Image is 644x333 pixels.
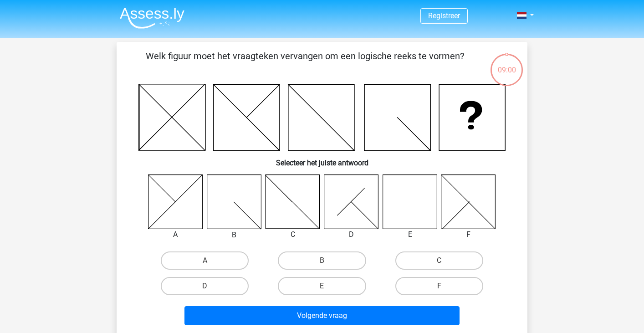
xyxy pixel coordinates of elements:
[131,49,479,77] p: Welk figuur moet het vraagteken vervangen om een logische reeks te vormen?
[376,229,445,240] div: E
[317,229,386,240] div: D
[395,277,483,295] label: F
[120,7,184,29] img: Assessly
[278,251,366,270] label: B
[490,53,524,76] div: 09:00
[278,277,366,295] label: E
[184,306,460,325] button: Volgende vraag
[434,229,503,240] div: F
[141,229,210,240] div: A
[258,229,327,240] div: C
[161,251,249,270] label: A
[161,277,249,295] label: D
[395,251,483,270] label: C
[131,151,513,167] h6: Selecteer het juiste antwoord
[200,230,269,241] div: B
[428,11,460,20] a: Registreer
